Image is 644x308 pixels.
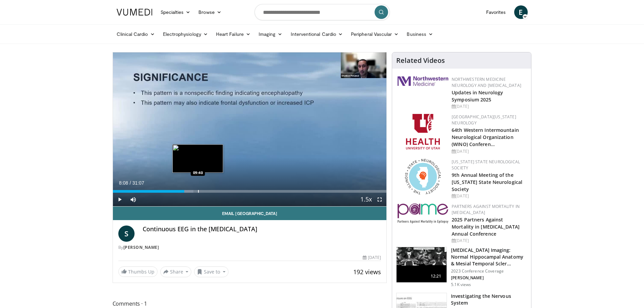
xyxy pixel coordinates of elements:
[398,204,448,223] img: eb8b354f-837c-42f6-ab3d-1e8ded9eaae7.png.150x105_q85_autocrop_double_scale_upscale_version-0.2.png
[452,193,526,199] div: [DATE]
[113,207,387,220] a: Email [GEOGRAPHIC_DATA]
[373,193,386,206] button: Fullscreen
[452,238,526,244] div: [DATE]
[451,282,471,287] p: 5.1K views
[126,193,140,206] button: Mute
[287,27,347,41] a: Interventional Cardio
[118,226,135,242] a: S
[482,5,510,19] a: Favorites
[212,27,255,41] a: Heart Failure
[119,180,128,186] span: 8:08
[113,299,387,308] span: Comments 1
[452,103,526,110] div: [DATE]
[514,5,528,19] a: E
[130,180,131,186] span: /
[451,275,527,281] p: [PERSON_NAME]
[406,114,440,149] img: f6362829-b0a3-407d-a044-59546adfd345.png.150x105_q85_autocrop_double_scale_upscale_version-0.2.png
[452,148,526,155] div: [DATE]
[160,266,192,277] button: Share
[132,180,144,186] span: 31:07
[405,159,441,194] img: 71a8b48c-8850-4916-bbdd-e2f3ccf11ef9.png.150x105_q85_autocrop_double_scale_upscale_version-0.2.png
[452,172,522,192] a: 9th Annual Meeting of the [US_STATE] State Neurological Society
[359,193,373,206] button: Playback Rate
[123,244,159,250] a: [PERSON_NAME]
[451,268,527,274] p: 2023 Conference Coverage
[452,216,520,237] a: 2025 Partners Against Mortality in [MEDICAL_DATA] Annual Conference
[452,114,516,126] a: [GEOGRAPHIC_DATA][US_STATE] Neurology
[118,244,381,251] div: By
[113,190,387,193] div: Progress Bar
[118,266,158,277] a: Thumbs Up
[452,89,503,103] a: Updates in Neurology Symposium 2025
[172,144,223,173] img: image.jpeg
[117,9,152,16] img: VuMedi Logo
[396,247,527,287] a: 12:21 [MEDICAL_DATA] Imaging: Normal Hippocampal Anatomy & Mesial Temporal Scler… 2023 Conference...
[143,226,381,233] h4: Continuous EEG in the [MEDICAL_DATA]
[113,52,387,207] video-js: Video Player
[113,193,126,206] button: Play
[452,204,520,215] a: Partners Against Mortality in [MEDICAL_DATA]
[452,127,519,147] a: 64th Western Intermountain Neurological Organization (WINO) Conferen…
[255,4,390,20] input: Search topics, interventions
[451,293,527,306] h3: Investigating the Nervous System
[398,76,448,86] img: 2a462fb6-9365-492a-ac79-3166a6f924d8.png.150x105_q85_autocrop_double_scale_upscale_version-0.2.jpg
[194,5,225,19] a: Browse
[451,247,527,267] h3: [MEDICAL_DATA] Imaging: Normal Hippocampal Anatomy & Mesial Temporal Scler…
[452,159,520,171] a: [US_STATE] State Neurological Society
[159,27,212,41] a: Electrophysiology
[113,27,159,41] a: Clinical Cardio
[363,255,381,261] div: [DATE]
[396,56,445,65] h4: Related Videos
[403,27,437,41] a: Business
[255,27,287,41] a: Imaging
[353,268,381,276] span: 192 views
[347,27,403,41] a: Peripheral Vascular
[397,247,447,282] img: 6c4d1f96-10cf-45c9-9ea9-ef0d9b6bb473.150x105_q85_crop-smart_upscale.jpg
[157,5,195,19] a: Specialties
[428,273,444,280] span: 12:21
[194,266,229,277] button: Save to
[452,76,521,88] a: Northwestern Medicine Neurology and [MEDICAL_DATA]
